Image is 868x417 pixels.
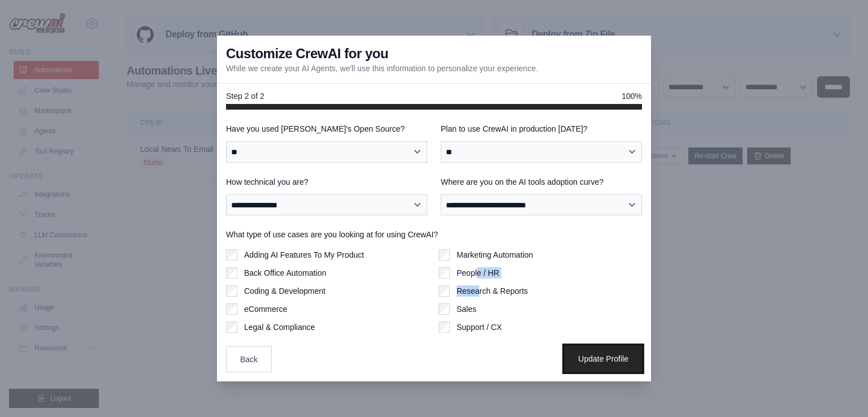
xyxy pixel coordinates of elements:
[244,249,364,260] label: Adding AI Features To My Product
[244,322,315,333] label: Legal & Compliance
[244,303,287,315] label: eCommerce
[226,176,427,188] label: How technical you are?
[457,322,502,333] label: Support / CX
[441,123,642,134] label: Plan to use CrewAI in production [DATE]?
[457,249,533,260] label: Marketing Automation
[565,346,642,372] button: Update Profile
[226,45,388,63] h3: Customize CrewAI for you
[226,229,642,240] label: What type of use cases are you looking at for using CrewAI?
[226,123,427,134] label: Have you used [PERSON_NAME]'s Open Source?
[811,363,868,417] iframe: Chat Widget
[226,346,272,372] button: Back
[457,285,528,297] label: Research & Reports
[622,90,642,102] span: 100%
[441,176,642,188] label: Where are you on the AI tools adoption curve?
[244,285,325,297] label: Coding & Development
[457,303,476,315] label: Sales
[226,63,538,74] p: While we create your AI Agents, we'll use this information to personalize your experience.
[457,267,499,279] label: People / HR
[226,90,264,102] span: Step 2 of 2
[244,267,326,279] label: Back Office Automation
